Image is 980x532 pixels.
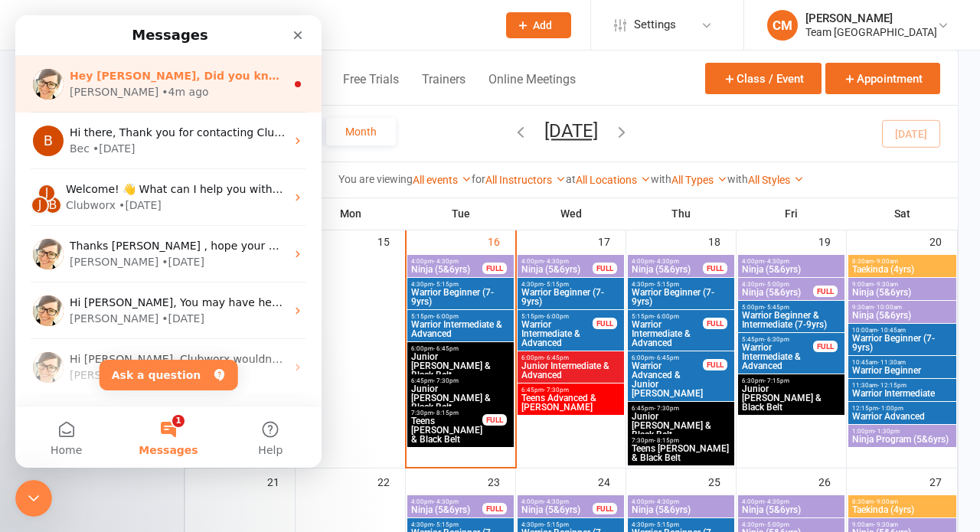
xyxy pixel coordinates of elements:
[764,377,789,384] span: - 7:15pm
[851,389,953,398] span: Warrior Intermediate
[521,387,621,393] span: 6:45pm
[410,281,511,288] span: 4:30pm
[703,263,727,274] div: FULL
[406,197,516,230] th: Tue
[413,174,472,186] a: All events
[631,444,731,462] span: Teens [PERSON_NAME] & Black Belt
[54,239,143,255] div: [PERSON_NAME]
[671,174,727,186] a: All Types
[566,173,576,185] strong: at
[18,110,48,141] div: Profile image for Bec
[741,377,841,384] span: 6:30pm
[764,336,789,343] span: - 6:30pm
[521,265,593,274] span: Ninja (5&6yrs)
[146,295,189,312] div: • [DATE]
[741,258,841,265] span: 4:00pm
[521,313,593,320] span: 5:15pm
[851,288,953,297] span: Ninja (5&6yrs)
[874,428,900,435] span: - 1:30pm
[84,344,223,375] button: Ask a question
[410,352,511,380] span: Junior [PERSON_NAME] & Black Belt
[851,359,953,366] span: 10:45am
[54,69,143,85] div: [PERSON_NAME]
[544,281,569,288] span: - 5:15pm
[593,503,617,514] div: FULL
[54,224,478,237] span: Thanks [PERSON_NAME] , hope your well and look forward to catching up soon
[338,173,413,185] strong: You are viewing
[631,361,704,398] span: Warrior Advanced & Junior [PERSON_NAME]
[851,334,953,352] span: Warrior Beginner (7-9yrs)
[410,416,483,444] span: Teens [PERSON_NAME] & Black Belt
[123,429,182,440] span: Messages
[521,288,621,306] span: Warrior Beginner (7-9yrs)
[18,280,48,311] img: Profile image for Emily
[741,505,841,514] span: Ninja (5&6yrs)
[544,387,569,393] span: - 7:30pm
[103,182,146,198] div: • [DATE]
[851,505,953,514] span: Taekinda (4yrs)
[410,265,483,274] span: Ninja (5&6yrs)
[422,72,465,105] button: Trainers
[521,354,621,361] span: 6:00pm
[877,359,906,366] span: - 11:30am
[874,304,902,311] span: - 10:00am
[631,498,731,505] span: 4:00pm
[410,377,511,384] span: 6:45pm
[51,168,302,180] span: Welcome! 👋 What can I help you with [DATE]?
[593,318,617,329] div: FULL
[654,521,679,528] span: - 5:15pm
[410,498,483,505] span: 4:00pm
[102,391,204,452] button: Messages
[521,258,593,265] span: 4:00pm
[35,429,67,440] span: Home
[521,361,621,380] span: Junior Intermediate & Advanced
[544,313,569,320] span: - 6:00pm
[18,54,48,84] img: Profile image for Emily
[243,429,267,440] span: Help
[767,10,798,41] div: CM
[544,354,569,361] span: - 6:45pm
[631,521,731,528] span: 4:30pm
[764,498,789,505] span: - 4:30pm
[631,281,731,288] span: 4:30pm
[631,437,731,444] span: 7:30pm
[433,258,459,265] span: - 4:30pm
[54,126,74,142] div: Bec
[654,405,679,412] span: - 7:30pm
[433,521,459,528] span: - 5:15pm
[851,498,953,505] span: 8:30am
[544,258,569,265] span: - 4:30pm
[631,405,731,412] span: 6:45pm
[488,468,515,494] div: 23
[410,521,511,528] span: 4:30pm
[654,354,679,361] span: - 6:45pm
[296,197,406,230] th: Mon
[631,313,704,320] span: 5:15pm
[851,281,953,288] span: 9:00am
[741,521,841,528] span: 4:30pm
[727,173,748,185] strong: with
[15,181,34,199] div: J
[651,173,671,185] strong: with
[805,11,937,25] div: [PERSON_NAME]
[741,281,814,288] span: 4:30pm
[708,468,736,494] div: 25
[521,521,621,528] span: 4:30pm
[741,384,841,412] span: Junior [PERSON_NAME] & Black Belt
[146,239,189,255] div: • [DATE]
[741,265,841,274] span: Ninja (5&6yrs)
[631,354,704,361] span: 6:00pm
[506,12,571,38] button: Add
[929,468,957,494] div: 27
[631,320,704,348] span: Warrior Intermediate & Advanced
[851,327,953,334] span: 10:00am
[654,498,679,505] span: - 4:30pm
[482,263,507,274] div: FULL
[598,468,626,494] div: 24
[654,313,679,320] span: - 6:00pm
[77,126,120,142] div: • [DATE]
[929,228,957,253] div: 20
[433,313,459,320] span: - 6:00pm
